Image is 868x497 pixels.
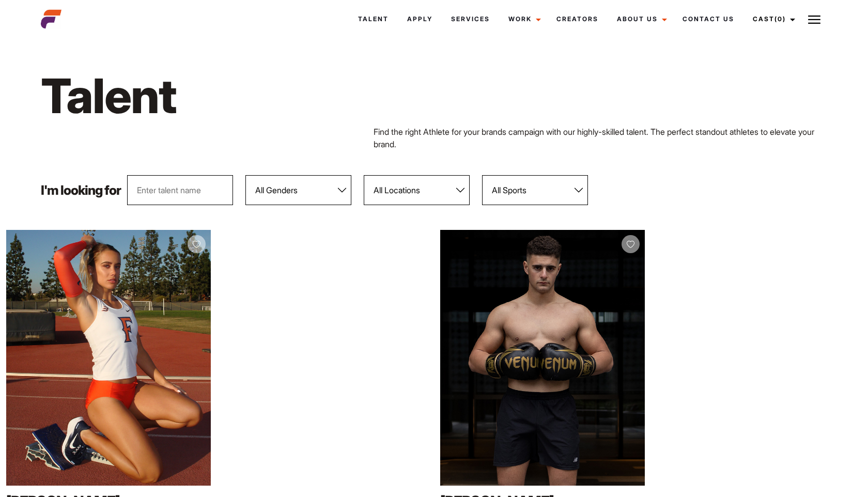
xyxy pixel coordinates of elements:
[349,5,398,33] a: Talent
[743,5,801,33] a: Cast(0)
[608,5,673,33] a: About Us
[774,15,786,23] span: (0)
[808,13,820,26] img: Burger icon
[673,5,743,33] a: Contact Us
[547,5,608,33] a: Creators
[499,5,547,33] a: Work
[41,184,121,197] p: I'm looking for
[442,5,499,33] a: Services
[41,9,61,29] img: cropped-aefm-brand-fav-22-square.png
[127,175,233,205] input: Enter talent name
[41,66,494,126] h1: Talent
[398,5,442,33] a: Apply
[374,126,827,150] p: Find the right Athlete for your brands campaign with our highly-skilled talent. The perfect stand...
